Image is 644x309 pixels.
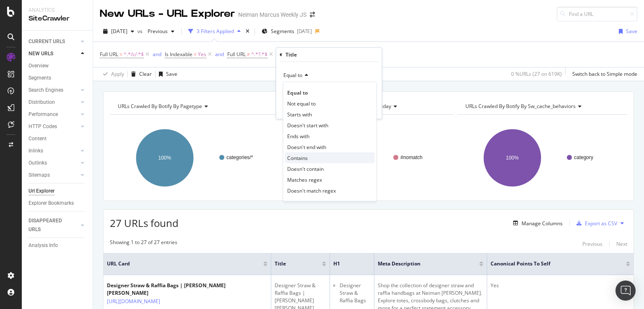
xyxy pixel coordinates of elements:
div: 3 Filters Applied [197,28,234,35]
a: Inlinks [29,147,78,155]
div: arrow-right-arrow-left [310,12,315,18]
span: H1 [333,260,358,268]
div: SiteCrawler [29,14,86,23]
span: Doesn't end with [287,143,326,150]
span: Equal to [287,89,308,96]
a: Url Explorer [29,187,87,196]
button: Next [616,239,627,249]
span: = [119,51,122,58]
button: 3 Filters Applied [185,25,244,38]
span: Doesn't contain [287,165,324,172]
h4: URLs Crawled By Botify By pagetype [116,100,272,113]
a: Analysis Info [29,241,87,250]
button: Save [156,67,177,81]
a: Sitemaps [29,171,78,180]
div: Performance [29,110,58,119]
div: Outlinks [29,159,47,167]
div: Distribution [29,98,55,107]
div: times [244,27,251,36]
text: #nomatch [400,154,423,160]
text: 100% [506,155,519,161]
span: Canonical Points to Self [491,260,613,268]
div: DISAPPEARED URLS [29,216,71,234]
a: Explorer Bookmarks [29,199,87,208]
div: Segments [29,74,51,82]
span: 2025 Aug. 11th [111,28,127,35]
button: Apply [100,67,124,81]
div: Explorer Bookmarks [29,199,74,208]
span: URLs Crawled By Botify By pagetype [118,103,202,110]
span: URLs Crawled By Botify By sw_cache_behaviors [465,103,576,110]
span: Matches regex [287,176,322,183]
button: Cancel [280,104,306,112]
a: NEW URLS [29,49,78,58]
button: Save [615,25,637,38]
button: Previous [144,25,178,38]
a: DISAPPEARED URLS [29,216,78,234]
div: Switch back to Simple mode [572,70,637,77]
span: Yes [198,49,206,60]
span: Starts with [287,111,312,118]
div: Analysis Info [29,241,58,250]
span: ≠ [247,51,250,58]
span: Full URL [100,51,118,58]
span: URL Card [107,260,261,268]
svg: A chart. [457,121,625,194]
div: Sitemaps [29,171,50,180]
div: Inlinks [29,147,43,155]
button: Switch back to Simple mode [569,67,637,81]
div: Neiman Marcus Weekly JS [238,10,306,19]
span: Contains [287,154,308,161]
div: 0 % URLs ( 27 on 619K ) [511,70,562,77]
a: HTTP Codes [29,122,78,131]
div: [DATE] [297,28,312,35]
a: Segments [29,74,87,82]
h4: URLs Crawled By Botify By sw_cache_behaviors [464,100,620,113]
a: Outlinks [29,159,78,167]
button: Manage Columns [510,218,563,228]
div: Manage Columns [522,220,563,227]
div: Designer Straw & Raffia Bags | [PERSON_NAME] [PERSON_NAME] [107,282,267,297]
input: Find a URL [557,7,637,21]
svg: A chart. [110,121,278,194]
span: Meta Description [378,260,467,268]
span: URLs Crawled By Botify By custom_holiday [292,103,391,110]
div: Export as CSV [585,220,617,227]
div: CURRENT URLS [29,37,65,46]
div: Analytics [29,7,86,14]
span: Full URL [227,51,246,58]
span: Title [275,260,309,268]
a: Content [29,134,87,143]
div: Previous [582,240,602,247]
span: = [194,51,197,58]
span: Previous [144,28,168,35]
div: Showing 1 to 27 of 27 entries [110,239,177,249]
a: Search Engines [29,86,78,95]
span: Is Indexable [165,51,192,58]
div: and [153,51,161,58]
div: Apply [111,70,124,77]
div: Overview [29,62,49,70]
div: HTTP Codes [29,122,57,131]
div: Title [286,51,297,58]
div: Search Engines [29,86,63,95]
span: Doesn't start with [287,121,328,129]
button: Export as CSV [573,216,617,230]
div: NEW URLS [29,49,53,58]
div: Save [626,28,637,35]
span: Segments [271,28,294,35]
text: categories/* [226,154,253,160]
div: Url Explorer [29,187,55,196]
div: Open Intercom Messenger [615,281,636,301]
span: Equal to [283,72,302,79]
span: 27 URLs found [110,216,179,230]
button: Segments[DATE] [258,25,315,38]
div: Save [166,70,177,77]
button: [DATE] [100,25,138,38]
button: and [215,50,224,58]
span: Ends with [287,132,309,139]
button: Add Filter [275,49,308,59]
a: Performance [29,110,78,119]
